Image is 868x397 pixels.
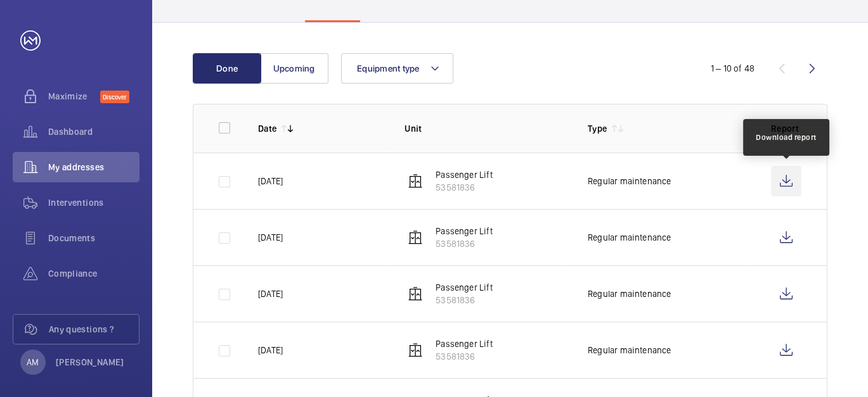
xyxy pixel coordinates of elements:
[408,173,423,189] img: elevator.svg
[436,237,493,250] p: 53581836
[48,196,139,209] span: Interventions
[260,53,328,84] button: Upcoming
[436,225,493,237] p: Passenger Lift
[193,53,261,84] button: Done
[100,91,129,103] span: Discover
[357,63,420,73] span: Equipment type
[436,294,493,306] p: 53581836
[436,181,493,194] p: 53581836
[405,122,567,135] p: Unit
[48,161,139,173] span: My addresses
[48,267,139,280] span: Compliance
[258,122,276,135] p: Date
[258,175,283,187] p: [DATE]
[341,53,453,84] button: Equipment type
[756,132,817,143] div: Download report
[408,343,423,358] img: elevator.svg
[588,175,671,187] p: Regular maintenance
[408,230,423,245] img: elevator.svg
[258,344,283,356] p: [DATE]
[48,90,100,103] span: Maximize
[436,281,493,294] p: Passenger Lift
[49,323,139,336] span: Any questions ?
[588,122,607,135] p: Type
[48,232,139,244] span: Documents
[436,168,493,181] p: Passenger Lift
[258,231,283,244] p: [DATE]
[56,356,124,369] p: [PERSON_NAME]
[27,356,39,369] p: AM
[588,287,671,300] p: Regular maintenance
[408,286,423,301] img: elevator.svg
[711,62,755,75] div: 1 – 10 of 48
[48,125,139,138] span: Dashboard
[436,350,493,363] p: 53581836
[436,337,493,350] p: Passenger Lift
[258,287,283,300] p: [DATE]
[588,231,671,244] p: Regular maintenance
[588,344,671,356] p: Regular maintenance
